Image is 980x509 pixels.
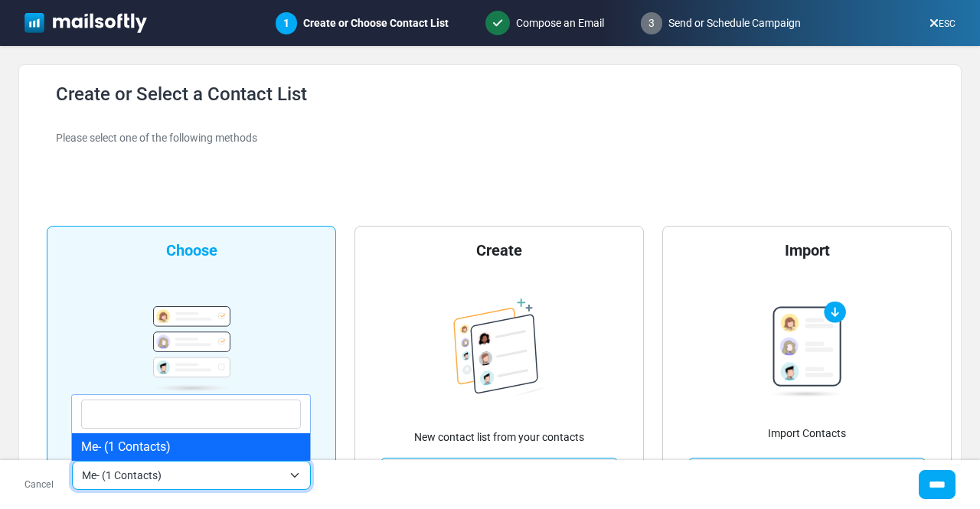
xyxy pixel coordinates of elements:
span: 3 [641,12,662,34]
li: Me- (1 Contacts) [72,433,310,461]
span: Me- (1 Contacts) [82,466,283,485]
a: ESC [929,18,955,29]
img: mailsoftly_white_logo.svg [24,13,147,33]
input: Search [81,400,301,429]
a: Cancel [24,478,54,491]
div: Create [476,239,522,262]
p: Import Contacts [768,426,846,442]
a: Create Contact List [380,458,619,490]
h4: Create or Select a Contact List [56,83,942,106]
span: 1 [283,17,289,29]
span: Me- (1 Contacts) [72,461,311,490]
p: New contact list from your contacts [414,429,584,445]
a: Import [688,458,926,490]
div: Import [785,239,830,262]
div: Choose [166,239,217,262]
div: Please select one of the following methods [56,130,942,146]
